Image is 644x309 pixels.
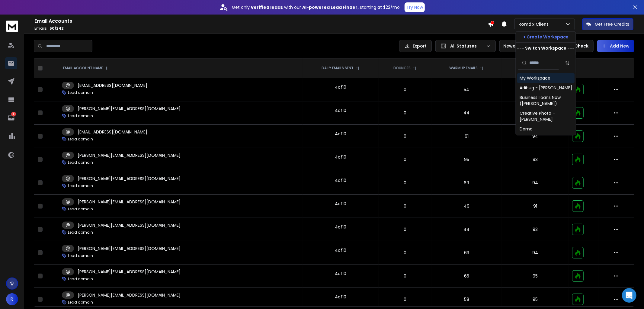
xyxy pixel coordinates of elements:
[502,218,569,241] td: 93
[499,40,539,52] button: Newest
[431,171,502,195] td: 69
[68,160,93,165] p: Lead domain
[335,247,346,253] div: 4 of 10
[6,21,18,32] img: logo
[10,10,14,15] img: logo_orange.svg
[322,66,354,71] p: DAILY EMAILS SENT
[431,218,502,241] td: 44
[78,176,181,182] p: [PERSON_NAME][EMAIL_ADDRESS][DOMAIN_NAME]
[520,85,572,91] div: Adibug - [PERSON_NAME]
[518,21,551,27] p: Romdix Client
[78,222,181,228] p: [PERSON_NAME][EMAIL_ADDRESS][DOMAIN_NAME]
[502,265,569,288] td: 95
[68,113,93,118] p: Lead domain
[335,201,346,207] div: 4 of 10
[516,31,576,42] button: + Create Workspace
[78,199,181,205] p: [PERSON_NAME][EMAIL_ADDRESS][DOMAIN_NAME]
[382,110,428,116] p: 0
[16,16,43,21] div: Domain: [URL]
[520,75,550,81] div: My Workspace
[302,4,359,10] strong: AI-powered Lead Finder,
[431,125,502,148] td: 61
[450,43,483,49] p: All Statuses
[502,125,569,148] td: 94
[78,82,147,88] p: [EMAIL_ADDRESS][DOMAIN_NAME]
[449,66,478,71] p: WARMUP EMAILS
[431,241,502,265] td: 63
[502,195,569,218] td: 91
[520,94,572,107] div: Business Loans Now ([PERSON_NAME])
[68,300,93,305] p: Lead domain
[67,36,102,40] div: Keywords by Traffic
[502,241,569,265] td: 94
[335,154,346,160] div: 4 of 10
[10,16,14,21] img: website_grey.svg
[335,177,346,183] div: 4 of 10
[405,2,425,12] button: Try Now
[68,253,93,258] p: Lead domain
[517,45,575,51] p: --- Switch Workspace ---
[78,152,181,158] p: [PERSON_NAME][EMAIL_ADDRESS][DOMAIN_NAME]
[335,131,346,137] div: 4 of 10
[582,18,633,30] button: Get Free Credits
[68,90,93,95] p: Lead domain
[17,10,30,15] div: v 4.0.25
[382,87,428,93] p: 0
[393,66,411,71] p: BOUNCES
[251,4,283,10] strong: verified leads
[68,230,93,235] p: Lead domain
[382,203,428,209] p: 0
[431,148,502,171] td: 95
[431,265,502,288] td: 65
[520,110,572,122] div: Creative Photo - [PERSON_NAME]
[520,126,533,132] div: Demo
[502,148,569,171] td: 93
[63,66,109,71] div: EMAIL ACCOUNT NAME
[335,107,346,113] div: 4 of 10
[431,101,502,125] td: 44
[68,277,93,281] p: Lead domain
[382,156,428,163] p: 0
[431,78,502,101] td: 54
[232,4,400,10] p: Get only with our starting at $22/mo
[335,224,346,230] div: 4 of 10
[502,78,569,101] td: 93
[68,137,93,142] p: Lead domain
[523,34,569,40] p: + Create Workspace
[502,171,569,195] td: 94
[431,195,502,218] td: 49
[11,112,16,117] p: 1
[622,288,636,303] div: Open Intercom Messenger
[382,226,428,232] p: 0
[5,112,17,124] a: 1
[60,35,65,40] img: tab_keywords_by_traffic_grey.svg
[382,296,428,302] p: 0
[34,18,488,25] h1: Email Accounts
[561,57,573,69] button: Sort by Sort A-Z
[23,36,54,40] div: Domain Overview
[335,271,346,277] div: 4 of 10
[68,183,93,188] p: Lead domain
[50,26,64,31] span: 50 / 242
[335,294,346,300] div: 4 of 10
[502,101,569,125] td: 95
[595,21,629,27] p: Get Free Credits
[78,106,181,112] p: [PERSON_NAME][EMAIL_ADDRESS][DOMAIN_NAME]
[382,133,428,139] p: 0
[335,84,346,90] div: 4 of 10
[78,292,181,298] p: [PERSON_NAME][EMAIL_ADDRESS][DOMAIN_NAME]
[6,293,18,305] button: R
[399,40,432,52] button: Export
[382,180,428,186] p: 0
[78,129,147,135] p: [EMAIL_ADDRESS][DOMAIN_NAME]
[78,245,181,251] p: [PERSON_NAME][EMAIL_ADDRESS][DOMAIN_NAME]
[382,273,428,279] p: 0
[78,269,181,275] p: [PERSON_NAME][EMAIL_ADDRESS][DOMAIN_NAME]
[406,4,423,10] p: Try Now
[597,40,634,52] button: Add New
[68,207,93,212] p: Lead domain
[16,35,21,40] img: tab_domain_overview_orange.svg
[34,26,488,31] p: Emails :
